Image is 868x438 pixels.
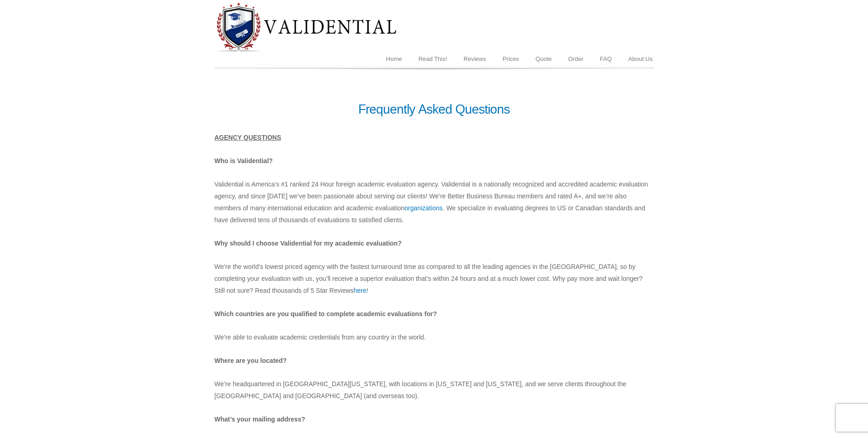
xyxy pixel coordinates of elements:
strong: Who is Validential? [215,157,273,164]
a: here [354,287,367,294]
strong: What’s your mailing address? [215,416,306,423]
a: FAQ [592,50,620,68]
p: Validential is America’s #1 ranked 24 Hour foreign academic evaluation agency. Validential is a n... [215,178,654,226]
a: Reviews [455,50,494,68]
strong: Where are you located? [215,357,287,364]
a: About Us [620,50,661,68]
strong: Why should I choose Validential for my academic evaluation? [215,240,402,247]
a: Order [560,50,592,68]
p: We’re the world’s lowest priced agency with the fastest turnaround time as compared to all the le... [215,261,654,296]
u: AGENCY QUESTIONS [215,134,281,141]
strong: Which countries are you qualified to complete academic evaluations for? [215,310,437,318]
a: organizations [404,204,442,212]
p: We’re able to evaluate academic credentials from any country in the world. [215,331,654,343]
a: Prices [494,50,527,68]
h1: Frequently Asked Questions [215,102,654,117]
p: We’re headquartered in [GEOGRAPHIC_DATA][US_STATE], with locations in [US_STATE] and [US_STATE], ... [215,378,654,402]
a: Home [378,50,410,68]
a: Quote [527,50,560,68]
img: Diploma Evaluation Service [215,2,398,52]
a: Read This! [410,50,455,68]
